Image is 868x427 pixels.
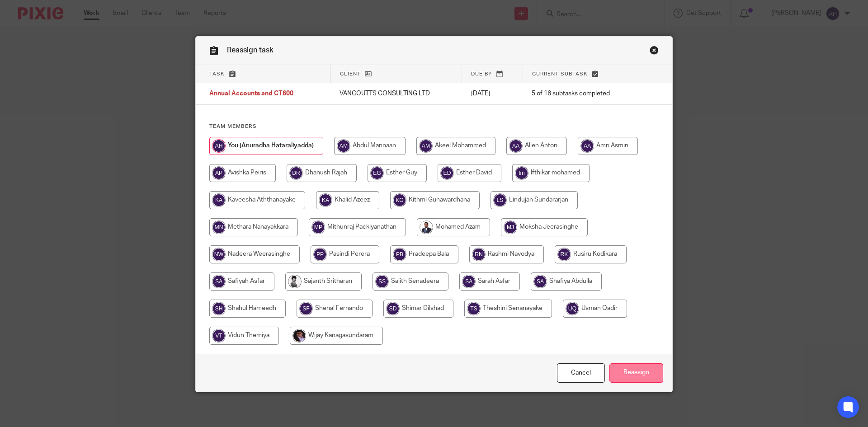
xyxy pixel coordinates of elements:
span: Client [340,71,361,76]
span: Current subtask [532,71,588,76]
span: Task [209,71,225,76]
h4: Team members [209,123,659,130]
span: Due by [471,71,492,76]
a: Close this dialog window [650,46,659,58]
p: [DATE] [471,89,514,98]
td: 5 of 16 subtasks completed [523,83,639,105]
span: Annual Accounts and CT600 [209,91,293,97]
span: Reassign task [227,47,274,54]
p: VANCOUTTS CONSULTING LTD [340,89,453,98]
input: Reassign [609,363,663,383]
a: Close this dialog window [557,363,605,383]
